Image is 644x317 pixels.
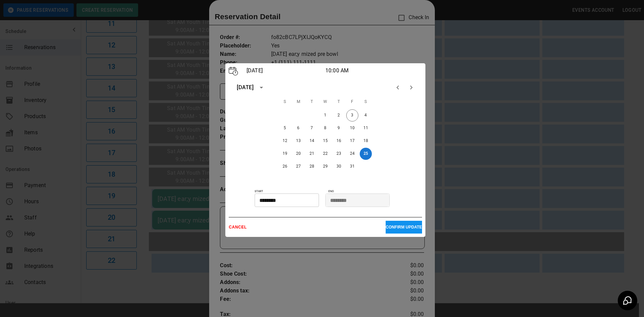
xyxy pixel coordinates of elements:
[306,148,318,160] button: 21
[325,193,385,207] input: Choose time, selected time is 11:00 AM
[319,135,331,147] button: 15
[279,148,291,160] button: 19
[319,161,331,173] button: 29
[391,81,405,94] button: Previous month
[346,161,358,173] button: 31
[319,122,331,134] button: 8
[346,95,358,109] span: Friday
[333,95,345,109] span: Thursday
[346,148,358,160] button: 24
[386,221,422,234] button: CONFIRM UPDATE
[292,135,304,147] button: 13
[256,82,267,93] button: calendar view is open, switch to year view
[279,95,291,109] span: Sunday
[279,122,291,134] button: 5
[229,67,238,76] img: Vector
[306,122,318,134] button: 7
[279,135,291,147] button: 12
[306,161,318,173] button: 28
[333,135,345,147] button: 16
[360,122,372,134] button: 11
[333,122,345,134] button: 9
[229,225,386,230] p: CANCEL
[319,95,331,109] span: Wednesday
[245,67,325,75] p: [DATE]
[292,122,304,134] button: 6
[360,135,372,147] button: 18
[360,148,372,160] button: 25
[319,109,331,121] button: 1
[319,148,331,160] button: 22
[292,148,304,160] button: 20
[333,161,345,173] button: 30
[346,135,358,147] button: 17
[346,122,358,134] button: 10
[333,148,345,160] button: 23
[292,95,304,109] span: Monday
[328,189,422,193] p: END
[405,81,418,94] button: Next month
[279,161,291,173] button: 26
[306,95,318,109] span: Tuesday
[346,109,358,121] button: 3
[255,189,325,193] p: START
[325,67,406,75] p: 10:00 AM
[386,225,422,230] p: CONFIRM UPDATE
[360,95,372,109] span: Saturday
[306,135,318,147] button: 14
[292,161,304,173] button: 27
[255,193,314,207] input: Choose time, selected time is 10:00 AM
[360,109,372,121] button: 4
[333,109,345,121] button: 2
[237,83,254,92] div: [DATE]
